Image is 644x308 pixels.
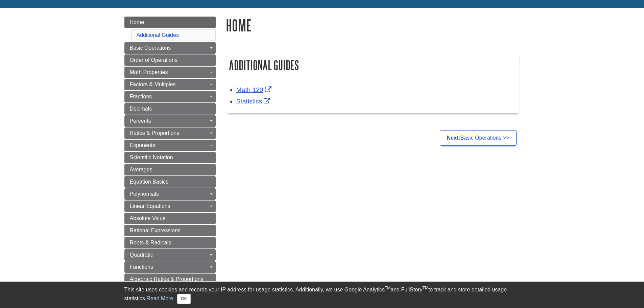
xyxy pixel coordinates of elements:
sup: TM [423,286,428,290]
a: Factors & Multiples [124,79,216,90]
span: Averages [130,167,152,172]
span: Absolute Value [130,215,166,221]
a: Equation Basics [124,176,216,188]
span: Scientific Notation [130,155,173,160]
a: Basic Operations [124,42,216,54]
a: Link opens in new window [236,86,273,93]
span: Home [130,19,144,25]
span: Algebraic Ratios & Proportions [130,276,204,282]
span: Decimals [130,106,152,112]
a: Absolute Value [124,213,216,224]
h2: Additional Guides [226,56,520,74]
span: Linear Equations [130,203,170,209]
strong: Next: [447,135,460,141]
a: Averages [124,164,216,175]
div: This site uses cookies and records your IP address for usage statistics. Additionally, we use Goo... [124,286,520,304]
a: Ratios & Proportions [124,127,216,139]
a: Algebraic Ratios & Proportions [124,274,216,285]
span: Factors & Multiples [130,81,176,87]
a: Math Properties [124,67,216,78]
span: Functions [130,264,153,270]
a: Percents [124,115,216,127]
a: Next:Basic Operations >> [440,130,517,146]
span: Percents [130,118,151,124]
span: Polynomials [130,191,159,197]
a: Home [124,17,216,28]
a: Quadratic [124,249,216,261]
a: Linear Equations [124,200,216,212]
a: Functions [124,261,216,273]
a: Exponents [124,140,216,151]
a: Polynomials [124,188,216,200]
span: Quadratic [130,252,153,258]
span: Exponents [130,142,156,148]
span: Ratios & Proportions [130,130,180,136]
h1: Home [226,17,520,34]
a: Fractions [124,91,216,102]
a: Roots & Radicals [124,237,216,248]
a: Order of Operations [124,54,216,66]
span: Rational Expressions [130,228,181,233]
span: Math Properties [130,69,168,75]
span: Order of Operations [130,57,177,63]
a: Link opens in new window [236,98,272,105]
a: Additional Guides [137,32,179,38]
a: Rational Expressions [124,225,216,236]
span: Equation Basics [130,179,169,185]
sup: TM [385,286,390,290]
a: Decimals [124,103,216,115]
span: Basic Operations [130,45,171,51]
span: Roots & Radicals [130,240,171,245]
a: Read More [146,295,173,301]
button: Close [177,294,190,304]
a: Scientific Notation [124,152,216,163]
span: Fractions [130,94,152,99]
